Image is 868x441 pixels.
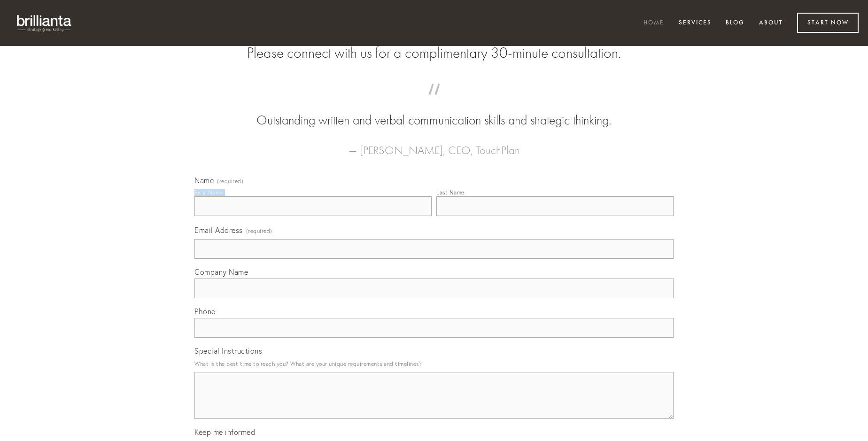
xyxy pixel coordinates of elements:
[194,346,262,356] span: Special Instructions
[209,93,659,111] span: “
[194,44,674,62] h2: Please connect with us for a complimentary 30-minute consultation.
[246,224,272,237] span: (required)
[209,93,659,130] blockquote: Outstanding written and verbal communication skills and strategic thinking.
[217,178,243,184] span: (required)
[637,15,670,31] a: Home
[194,267,248,277] span: Company Name
[209,130,659,160] figcaption: — [PERSON_NAME], CEO, TouchPlan
[753,15,789,31] a: About
[720,15,751,31] a: Blog
[436,189,465,196] div: Last Name
[797,13,859,33] a: Start Now
[194,427,255,437] span: Keep me informed
[194,307,216,316] span: Phone
[194,225,243,235] span: Email Address
[9,9,80,37] img: brillianta - research, strategy, marketing
[194,189,223,196] div: First Name
[194,176,214,185] span: Name
[673,15,718,31] a: Services
[194,357,674,370] p: What is the best time to reach you? What are your unique requirements and timelines?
